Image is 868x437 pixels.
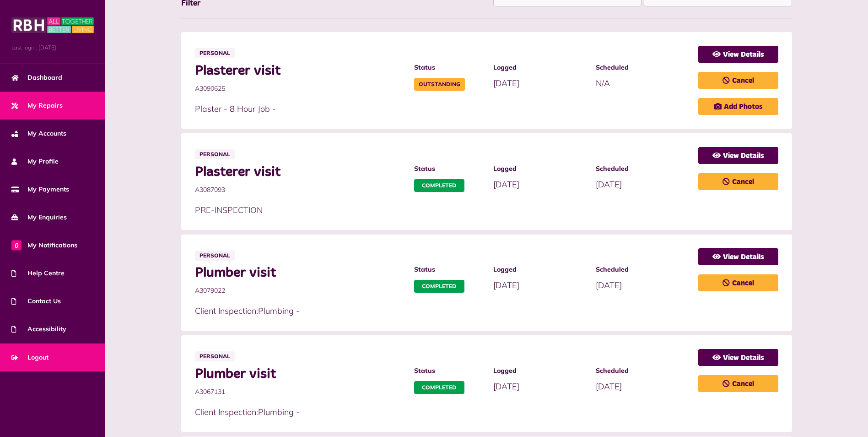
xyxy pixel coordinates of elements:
a: View Details [698,248,778,265]
span: My Notifications [11,240,77,250]
span: [DATE] [493,381,519,392]
span: [DATE] [493,179,519,190]
span: Status [414,366,484,376]
span: Scheduled [596,366,689,376]
span: A3090625 [195,84,405,93]
span: Completed [414,280,464,293]
span: Help Centre [11,268,65,278]
span: My Repairs [11,101,63,110]
span: Plasterer visit [195,164,405,180]
p: Client Inspection:Plumbing - [195,406,690,418]
span: A3079022 [195,286,405,295]
span: [DATE] [493,78,519,88]
span: [DATE] [596,179,622,190]
a: View Details [698,349,778,366]
span: Plasterer visit [195,63,405,79]
span: Logged [493,63,587,72]
span: [DATE] [493,280,519,290]
span: 0 [11,240,22,250]
span: Accessibility [11,324,66,334]
span: Logout [11,353,49,362]
span: N/A [596,78,610,88]
span: My Payments [11,185,69,194]
a: Cancel [698,173,778,190]
span: My Enquiries [11,213,67,222]
span: Last login: [DATE] [11,44,94,52]
span: Personal [195,149,235,159]
span: [DATE] [596,280,622,290]
a: Cancel [698,274,778,291]
span: [DATE] [596,381,622,392]
p: PRE-INSPECTION [195,204,690,216]
span: My Accounts [11,129,66,138]
span: Logged [493,164,587,174]
a: Cancel [698,72,778,89]
span: Scheduled [596,265,689,274]
span: Scheduled [596,63,689,72]
span: Status [414,265,484,274]
a: View Details [698,46,778,63]
img: MyRBH [11,16,94,34]
span: A3087093 [195,185,405,195]
p: Plaster - 8 Hour Job - [195,103,690,115]
span: Plumber visit [195,366,405,382]
span: Completed [414,381,464,394]
span: My Profile [11,157,59,166]
span: Dashboard [11,73,62,82]
p: Client Inspection:Plumbing - [195,305,690,317]
span: A3067131 [195,387,405,397]
span: Logged [493,265,587,274]
span: Completed [414,179,464,192]
span: Plumber visit [195,265,405,281]
span: Status [414,63,484,72]
span: Status [414,164,484,174]
a: View Details [698,147,778,164]
span: Logged [493,366,587,376]
span: Contact Us [11,296,61,306]
span: Outstanding [414,78,465,91]
a: Cancel [698,375,778,392]
a: Add Photos [698,98,778,115]
span: Personal [195,48,235,58]
span: Scheduled [596,164,689,174]
span: Personal [195,251,235,261]
span: Personal [195,351,235,361]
